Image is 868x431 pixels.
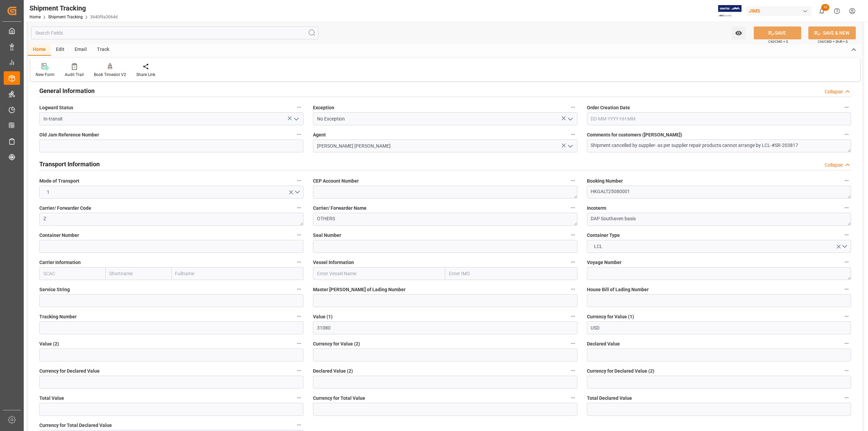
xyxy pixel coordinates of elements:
[39,340,59,348] span: Value (2)
[587,259,622,266] span: Voyage Number
[39,131,99,138] span: Old Jam Reference Number
[746,6,811,16] div: JIMS
[569,339,577,348] button: Currency for Value (2)
[754,26,801,39] button: SAVE
[39,267,105,280] input: SCAC
[825,88,843,95] div: Collapse
[569,130,577,139] button: Agent
[39,259,81,266] span: Carrier Information
[295,312,303,321] button: Tracking Number
[295,130,303,139] button: Old Jam Reference Number
[39,86,95,95] h2: General Information
[569,176,577,185] button: CEP Account Number
[587,232,620,239] span: Container Type
[842,285,851,294] button: House Bill of Lading Number
[842,176,851,185] button: Booking Number
[565,141,575,151] button: open menu
[569,312,577,321] button: Value (1)
[445,267,577,280] input: Enter IMO
[825,162,843,169] div: Collapse
[313,286,406,293] span: Master [PERSON_NAME] of Lading Number
[39,177,79,185] span: Mode of Transport
[39,160,100,169] h2: Transport Information
[746,4,814,17] button: JIMS
[718,5,742,17] img: Exertis%20JAM%20-%20Email%20Logo.jpg_1722504956.jpg
[587,205,606,212] span: Incoterm
[587,395,632,402] span: Total Declared Value
[842,339,851,348] button: Declared Value
[313,177,359,185] span: CEP Account Number
[295,285,303,294] button: Service String
[39,104,73,111] span: Logward Status
[587,213,851,226] textarea: DAP Southaven basis
[39,313,77,320] span: Tracking Number
[313,368,353,375] span: Declared Value (2)
[842,130,851,139] button: Comments for customers ([PERSON_NAME])
[105,267,172,280] input: Shortname
[842,312,851,321] button: Currency for Value (1)
[313,112,577,125] input: Type to search/select
[313,104,334,111] span: Exception
[587,240,851,253] button: open menu
[842,203,851,212] button: Incoterm
[587,177,623,185] span: Booking Number
[295,366,303,375] button: Currency for Declared Value
[313,340,360,348] span: Currency for Value (2)
[313,313,333,320] span: Value (1)
[51,44,70,56] div: Edit
[821,4,829,11] span: 12
[92,44,114,56] div: Track
[291,114,301,124] button: open menu
[587,131,682,138] span: Comments for customers ([PERSON_NAME])
[569,103,577,112] button: Exception
[70,44,92,56] div: Email
[39,112,303,125] input: Type to search/select
[842,393,851,402] button: Total Declared Value
[569,393,577,402] button: Currency for Total Value
[587,313,634,320] span: Currency for Value (1)
[295,103,303,112] button: Logward Status
[842,230,851,239] button: Container Type
[313,205,367,212] span: Carrier/ Forwarder Name
[28,44,51,56] div: Home
[587,286,649,293] span: House Bill of Lading Number
[36,72,55,78] div: New Form
[808,26,856,39] button: SAVE & NEW
[587,139,851,152] textarea: Shipment cancelled by supplier- as per supplier repair products cannot arrange by LCL-#SR-203817
[39,422,112,429] span: Currency for Total Declared Value
[842,366,851,375] button: Currency for Declared Value (2)
[39,368,100,375] span: Currency for Declared Value
[587,104,630,111] span: Order Creation Date
[565,114,575,124] button: open menu
[313,232,341,239] span: Seal Number
[295,258,303,266] button: Carrier Information
[587,112,851,125] input: DD-MM-YYYY HH:MM
[768,39,788,44] span: Ctrl/CMD + S
[842,103,851,112] button: Order Creation Date
[39,213,303,226] textarea: Z
[313,259,354,266] span: Vessel Information
[569,230,577,239] button: Seal Number
[587,340,620,348] span: Declared Value
[29,15,41,19] a: Home
[295,339,303,348] button: Value (2)
[39,232,79,239] span: Container Number
[39,395,64,402] span: Total Value
[313,395,365,402] span: Currency for Total Value
[591,243,606,250] span: LCL
[829,3,845,19] button: Help Center
[43,189,53,196] span: 1
[295,420,303,429] button: Currency for Total Declared Value
[29,3,118,13] div: Shipment Tracking
[31,26,318,39] input: Search Fields
[94,72,126,78] div: Book Timeslot V2
[587,186,851,199] textarea: HKGALT25080001
[313,213,577,226] textarea: OTHERS
[48,15,83,19] a: Shipment Tracking
[39,186,303,199] button: open menu
[587,368,654,375] span: Currency for Declared Value (2)
[569,258,577,266] button: Vessel Information
[313,267,445,280] input: Enter Vessel Name
[172,267,304,280] input: Fullname
[842,258,851,266] button: Voyage Number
